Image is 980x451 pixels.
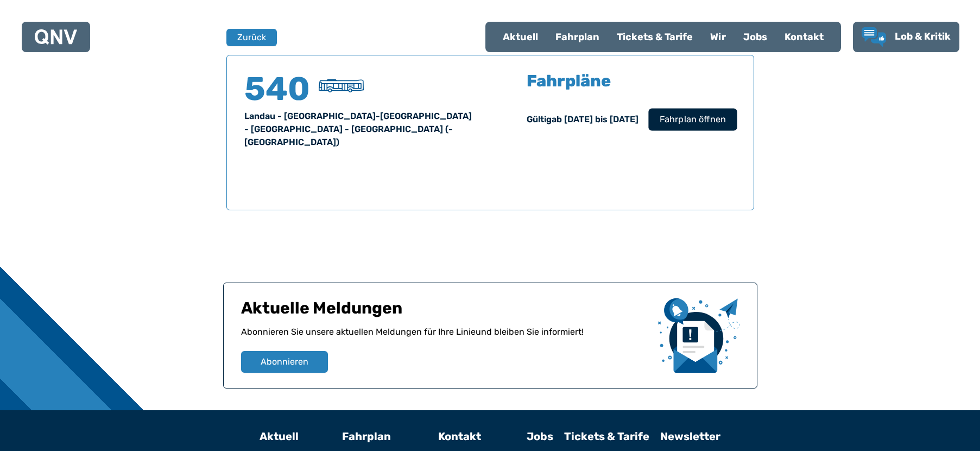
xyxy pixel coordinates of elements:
a: Aktuell [494,23,547,51]
a: Fahrplan [547,23,608,51]
button: Fahrplan öffnen [648,108,737,130]
button: Abonnieren [241,351,328,373]
a: Wir [701,23,735,51]
a: Tickets & Tarife [608,23,701,51]
h5: Fahrpläne [527,73,611,89]
a: Jobs [735,23,776,51]
span: Lob & Kritik [895,30,951,42]
img: Überlandbus [319,79,364,92]
a: Kontakt [438,430,481,443]
img: QNV Logo [35,29,77,45]
a: Zurück [226,29,270,46]
a: Kontakt [776,23,832,51]
p: Abonnieren Sie unsere aktuellen Meldungen für Ihre Linie und bleiben Sie informiert! [241,325,649,351]
a: QNV Logo [35,26,77,48]
div: Landau - [GEOGRAPHIC_DATA]-[GEOGRAPHIC_DATA] - [GEOGRAPHIC_DATA] - [GEOGRAPHIC_DATA] (- [GEOGRAPH... [244,110,477,149]
a: Tickets & Tarife [564,430,649,443]
a: Fahrplan [342,430,391,443]
a: Jobs [527,430,553,443]
img: newsletter [658,298,739,373]
button: Zurück [226,29,277,46]
span: Fahrplan öffnen [659,113,725,126]
h1: Aktuelle Meldungen [241,298,649,325]
a: Newsletter [660,430,720,443]
div: Gültig ab [DATE] bis [DATE] [527,113,638,126]
span: Abonnieren [261,355,308,368]
a: Aktuell [260,430,299,443]
h4: 540 [244,73,309,105]
a: Lob & Kritik [862,27,951,47]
